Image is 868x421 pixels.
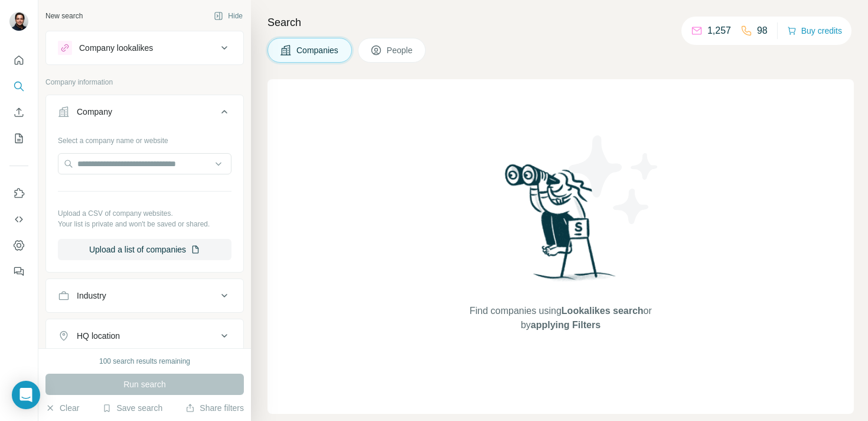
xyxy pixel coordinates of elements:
button: Buy credits [787,22,842,39]
button: Share filters [185,402,244,414]
button: Hide [205,7,251,25]
button: Save search [102,402,162,414]
button: HQ location [46,322,243,350]
p: Upload a CSV of company websites. [58,208,231,219]
button: Dashboard [9,235,28,256]
h4: Search [267,14,854,31]
button: Use Surfe on LinkedIn [9,183,28,204]
p: 98 [757,24,768,38]
div: 100 search results remaining [99,356,190,367]
div: Industry [77,290,106,302]
div: New search [45,11,83,21]
button: Upload a list of companies [58,239,231,260]
span: Find companies using or by [466,304,655,332]
div: Open Intercom Messenger [12,381,40,409]
div: Company [77,106,112,118]
button: Company [46,98,243,131]
button: Search [9,76,28,97]
img: Avatar [9,12,28,31]
span: Lookalikes search [562,306,644,316]
button: Feedback [9,261,28,282]
img: Surfe Illustration - Stars [561,127,667,233]
p: 1,257 [707,24,731,38]
img: Surfe Illustration - Woman searching with binoculars [500,161,622,293]
button: Clear [45,402,79,414]
span: applying Filters [531,320,601,330]
button: Industry [46,281,243,310]
button: Enrich CSV [9,102,28,123]
button: Company lookalikes [46,34,243,62]
button: My lists [9,128,28,149]
span: People [387,44,414,56]
div: Select a company name or website [58,131,231,146]
button: Use Surfe API [9,209,28,230]
div: HQ location [77,330,120,342]
button: Quick start [9,50,28,71]
div: Company lookalikes [79,42,153,54]
p: Your list is private and won't be saved or shared. [58,219,231,229]
span: Companies [296,44,340,56]
p: Company information [45,77,244,88]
